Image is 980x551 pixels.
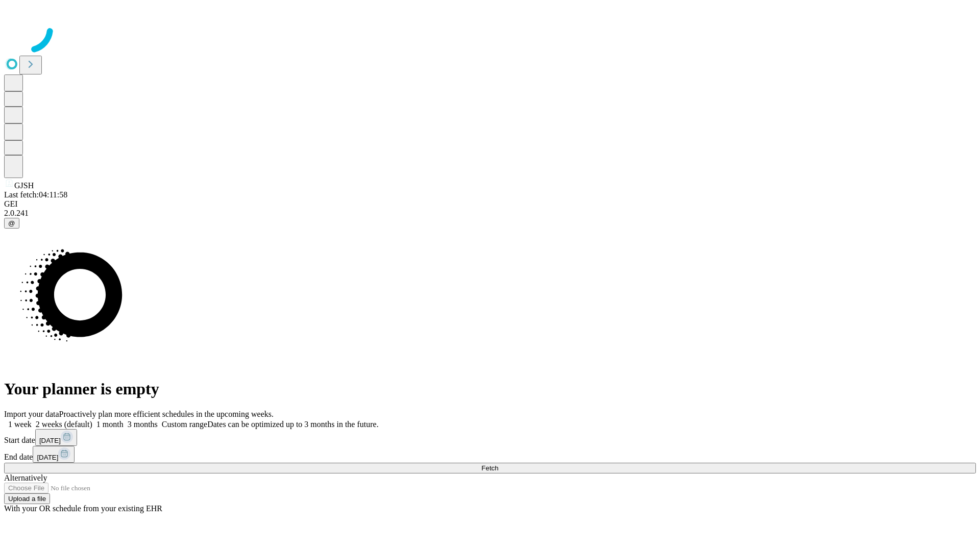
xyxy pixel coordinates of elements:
[4,446,976,463] div: End date
[481,464,498,472] span: Fetch
[8,219,15,227] span: @
[59,410,274,418] span: Proactively plan more efficient schedules in the upcoming weeks.
[4,199,976,209] div: GEI
[35,429,77,446] button: [DATE]
[4,473,47,482] span: Alternatively
[4,380,976,398] h1: Your planner is empty
[4,504,162,513] span: With your OR schedule from your existing EHR
[4,429,976,446] div: Start date
[8,420,32,429] span: 1 week
[33,446,75,463] button: [DATE]
[4,209,976,218] div: 2.0.241
[4,410,59,418] span: Import your data
[4,218,19,229] button: @
[36,420,92,429] span: 2 weeks (default)
[4,463,976,473] button: Fetch
[96,420,124,429] span: 1 month
[4,493,50,504] button: Upload a file
[14,181,34,190] span: GJSH
[128,420,158,429] span: 3 months
[207,420,378,429] span: Dates can be optimized up to 3 months in the future.
[39,437,61,444] span: [DATE]
[4,190,67,199] span: Last fetch: 04:11:58
[37,454,58,461] span: [DATE]
[162,420,207,429] span: Custom range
